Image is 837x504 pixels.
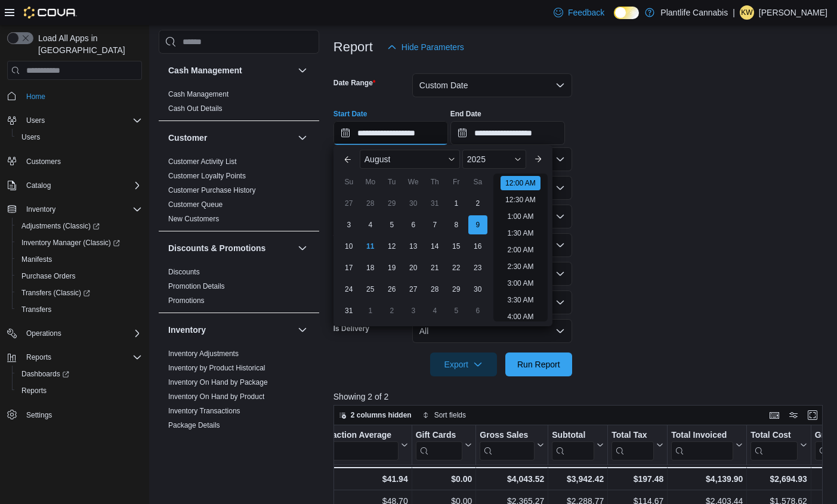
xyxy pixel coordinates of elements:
div: $0.00 [415,472,472,486]
span: Inventory Manager (Classic) [17,236,142,250]
span: Load All Apps in [GEOGRAPHIC_DATA] [33,32,142,56]
span: Home [21,88,142,103]
a: Dashboards [17,367,74,381]
span: Inventory [21,202,142,217]
span: Run Report [517,358,560,370]
li: 12:00 AM [501,176,541,190]
span: Reports [17,384,142,398]
a: Transfers (Classic) [17,286,95,300]
span: Reports [21,386,47,395]
span: Inventory by Product Historical [168,363,265,373]
div: Button. Open the year selector. 2025 is currently selected. [462,150,526,169]
div: Fr [447,172,466,191]
div: Gift Card Sales [415,430,462,460]
button: Reports [21,350,56,364]
li: 12:30 AM [501,193,541,207]
button: Operations [2,325,147,342]
button: Enter fullscreen [805,408,820,422]
p: | [733,5,735,20]
div: Total Tax [611,430,654,460]
div: Cash Management [159,87,319,120]
button: Gift Cards [415,430,472,460]
div: Su [339,172,359,191]
div: day-31 [339,301,359,320]
a: Dashboards [12,366,147,382]
div: day-9 [468,215,487,234]
button: Run Report [505,353,572,376]
div: Transaction Average [310,430,398,441]
button: Keyboard shortcuts [767,408,782,422]
li: 2:00 AM [502,243,538,257]
button: Settings [2,406,147,423]
span: Inventory [26,205,55,214]
div: day-28 [425,280,444,299]
span: 2025 [467,154,486,164]
div: day-29 [382,194,401,213]
div: day-12 [382,237,401,256]
div: Discounts & Promotions [159,265,319,313]
a: Home [21,89,50,104]
div: $4,139.90 [671,472,743,486]
span: Dashboards [17,367,142,381]
div: Kate Wittenberg [740,5,754,20]
label: End Date [450,109,481,119]
span: Discounts [168,267,200,277]
div: Total Invoiced [671,430,733,460]
div: day-7 [425,215,444,234]
span: Users [26,116,45,125]
span: Settings [21,407,142,422]
div: Total Cost [750,430,797,441]
p: Plantlife Cannabis [660,5,728,20]
button: Users [21,113,50,128]
a: Inventory Transactions [168,407,240,415]
li: 3:30 AM [502,293,538,307]
div: Gross Sales [480,430,535,441]
ul: Time [493,174,548,321]
a: Inventory On Hand by Package [168,378,268,386]
span: Catalog [21,178,142,193]
input: Dark Mode [614,7,639,19]
div: Transaction Average [310,430,398,460]
button: Customer [168,132,293,144]
button: All [412,319,572,343]
span: Dashboards [21,369,69,379]
div: day-24 [339,280,359,299]
span: Dark Mode [614,19,614,20]
button: Inventory [2,201,147,218]
p: Showing 2 of 2 [333,391,827,403]
div: Total Tax [611,430,654,441]
h3: Cash Management [168,64,242,76]
button: Users [2,112,147,129]
input: Press the down key to enter a popover containing a calendar. Press the escape key to close the po... [333,121,448,145]
div: August, 2025 [338,193,489,321]
div: Subtotal [552,430,594,460]
a: Adjustments (Classic) [17,219,104,233]
div: day-10 [339,237,359,256]
button: Hide Parameters [382,35,469,59]
div: day-1 [447,194,466,213]
button: Purchase Orders [12,268,147,285]
span: Inventory On Hand by Package [168,378,268,387]
img: Cova [24,7,77,18]
div: day-30 [404,194,423,213]
span: 2 columns hidden [351,410,412,420]
div: $4,043.52 [480,472,544,486]
div: We [404,172,423,191]
span: August [365,154,391,164]
div: Button. Open the month selector. August is currently selected. [360,150,460,169]
div: day-28 [361,194,380,213]
input: Press the down key to open a popover containing a calendar. [450,121,565,145]
span: Customer Purchase History [168,185,256,195]
button: Manifests [12,251,147,268]
button: Export [430,353,497,376]
div: Tu [382,172,401,191]
a: Transfers (Classic) [12,285,147,301]
a: Users [17,130,45,144]
div: day-27 [404,280,423,299]
button: Total Cost [750,430,807,460]
button: Cash Management [168,64,293,76]
button: Users [12,129,147,146]
div: $41.94 [310,472,407,486]
div: day-11 [361,237,380,256]
div: Customer [159,154,319,231]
